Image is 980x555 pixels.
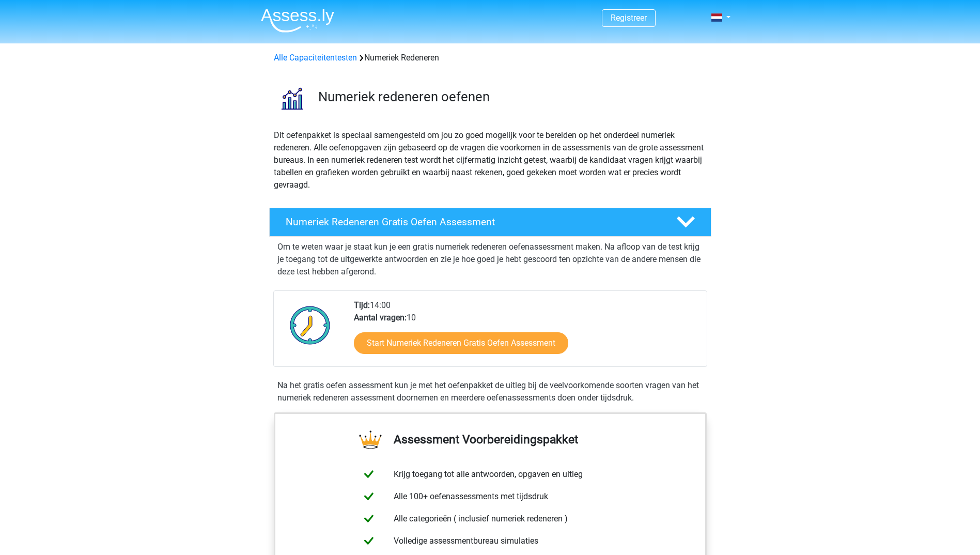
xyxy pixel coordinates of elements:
[318,89,703,105] h3: Numeriek redeneren oefenen
[261,8,334,33] img: Assessly
[277,241,703,278] p: Om te weten waar je staat kun je een gratis numeriek redeneren oefenassessment maken. Na afloop v...
[346,299,706,366] div: 14:00 10
[354,313,407,322] b: Aantal vragen:
[284,299,336,351] img: Klok
[274,129,707,191] p: Dit oefenpakket is speciaal samengesteld om jou zo goed mogelijk voor te bereiden op het onderdee...
[354,332,568,354] a: Start Numeriek Redeneren Gratis Oefen Assessment
[354,300,370,310] b: Tijd:
[270,52,711,64] div: Numeriek Redeneren
[265,208,715,237] a: Numeriek Redeneren Gratis Oefen Assessment
[274,53,357,63] a: Alle Capaciteitentesten
[273,379,707,404] div: Na het gratis oefen assessment kun je met het oefenpakket de uitleg bij de veelvoorkomende soorte...
[270,76,314,120] img: numeriek redeneren
[286,216,660,228] h4: Numeriek Redeneren Gratis Oefen Assessment
[611,13,647,23] a: Registreer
